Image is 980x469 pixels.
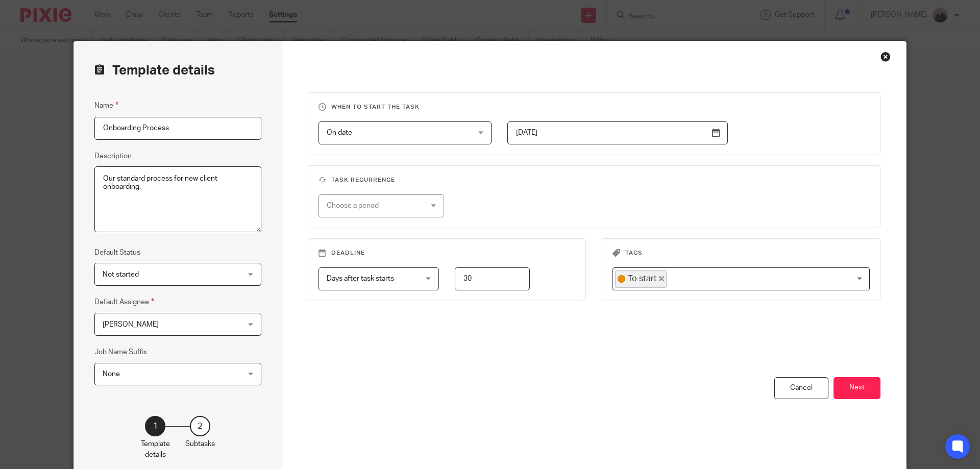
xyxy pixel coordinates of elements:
[94,151,132,161] label: Description
[94,296,154,308] label: Default Assignee
[94,62,215,79] h2: Template details
[94,347,147,357] label: Job Name Suffix
[612,267,870,290] div: Search for option
[94,100,118,111] label: Name
[103,371,120,378] span: None
[628,273,657,284] span: To start
[834,377,880,399] button: Next
[185,439,215,449] p: Subtasks
[327,195,421,216] div: Choose a period
[318,103,870,111] h3: When to start the task
[318,249,576,257] h3: Deadline
[327,275,394,282] span: Days after task starts
[612,249,870,257] h3: Tags
[103,321,159,328] span: [PERSON_NAME]
[327,129,352,136] span: On date
[880,52,891,62] div: Close this dialog window
[141,439,170,460] p: Template details
[103,271,139,278] span: Not started
[94,166,261,233] textarea: Our standard process for new client onboarding.
[190,416,210,436] div: 2
[318,176,870,184] h3: Task recurrence
[668,270,864,288] input: Search for option
[659,276,664,281] button: Deselect To start
[145,416,165,436] div: 1
[94,248,140,258] label: Default Status
[774,377,828,399] div: Cancel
